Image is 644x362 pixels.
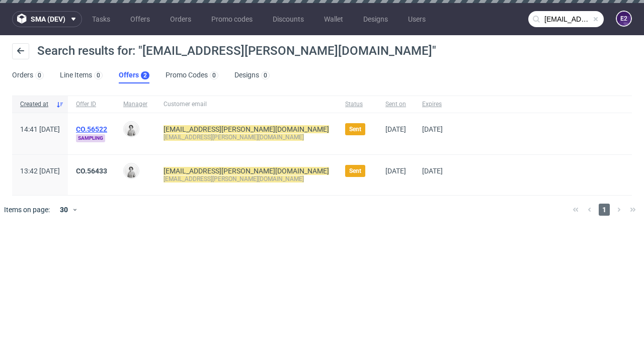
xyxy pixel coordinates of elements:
[164,175,304,183] mark: [EMAIL_ADDRESS][PERSON_NAME][DOMAIN_NAME]
[143,72,147,79] div: 2
[164,11,197,27] a: Orders
[124,11,156,27] a: Offers
[164,134,304,141] mark: [EMAIL_ADDRESS][PERSON_NAME][DOMAIN_NAME]
[385,167,406,175] span: [DATE]
[357,11,394,27] a: Designs
[234,67,270,83] a: Designs0
[124,164,138,178] img: Dudek Mariola
[212,72,216,79] div: 0
[31,16,65,23] span: sma (dev)
[76,167,107,175] a: CO.56433
[349,125,361,133] span: Sent
[119,67,149,83] a: Offers2
[164,125,329,133] mark: [EMAIL_ADDRESS][PERSON_NAME][DOMAIN_NAME]
[20,125,60,133] span: 14:41 [DATE]
[264,72,267,79] div: 0
[123,100,147,109] span: Manager
[318,11,349,27] a: Wallet
[422,100,443,109] span: Expires
[76,125,107,133] a: CO.56522
[60,67,103,83] a: Line Items0
[97,72,100,79] div: 0
[12,67,44,83] a: Orders0
[38,72,41,79] div: 0
[599,204,610,216] span: 1
[37,44,436,58] span: Search results for: "[EMAIL_ADDRESS][PERSON_NAME][DOMAIN_NAME]"
[20,167,60,175] span: 13:42 [DATE]
[164,167,329,175] mark: [EMAIL_ADDRESS][PERSON_NAME][DOMAIN_NAME]
[385,100,406,109] span: Sent on
[86,11,116,27] a: Tasks
[402,11,432,27] a: Users
[617,12,631,26] figcaption: e2
[205,11,259,27] a: Promo codes
[54,203,72,217] div: 30
[124,122,138,136] img: Dudek Mariola
[76,100,107,109] span: Offer ID
[12,11,82,27] button: sma (dev)
[385,125,406,133] span: [DATE]
[4,205,50,215] span: Items on page:
[345,100,369,109] span: Status
[349,167,361,175] span: Sent
[20,100,52,109] span: Created at
[76,134,105,142] span: Sampling
[422,167,443,175] span: [DATE]
[267,11,310,27] a: Discounts
[166,67,218,83] a: Promo Codes0
[422,125,443,133] span: [DATE]
[164,100,329,109] span: Customer email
